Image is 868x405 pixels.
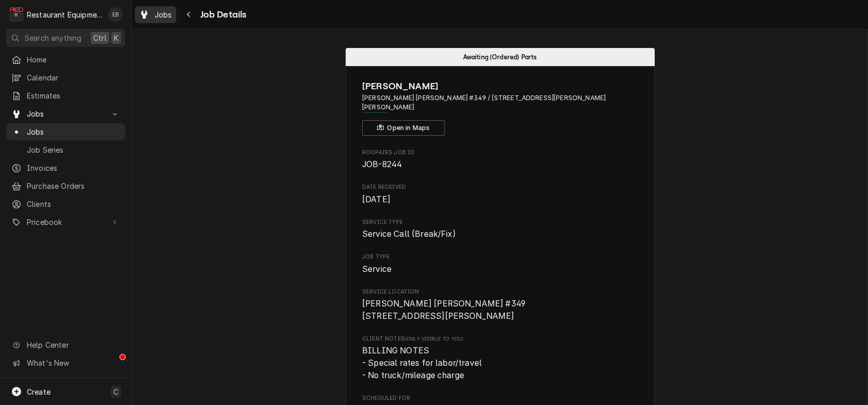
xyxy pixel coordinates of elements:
span: Job Type [362,253,638,261]
div: Client Information [362,79,638,136]
a: Clients [6,196,125,213]
span: [PERSON_NAME] [PERSON_NAME] #349 [STREET_ADDRESS][PERSON_NAME] [362,299,525,321]
span: Service Location [362,288,638,296]
span: Job Series [27,144,120,155]
div: Status [346,48,655,66]
div: Date Received [362,183,638,205]
div: Restaurant Equipment Diagnostics [27,9,103,20]
a: Go to What's New [6,354,125,371]
span: JOB-8244 [362,159,402,169]
a: Home [6,51,125,68]
span: [DATE] [362,195,390,204]
a: Jobs [135,6,176,23]
span: Client Notes [362,335,638,343]
span: What's New [27,358,119,368]
button: Search anythingCtrlK [6,29,125,47]
span: Search anything [25,33,81,43]
span: Awaiting (Ordered) Parts [463,54,537,60]
span: Address [362,93,638,112]
span: Invoices [27,163,120,173]
span: [object Object] [362,345,638,381]
button: Navigate back [181,6,197,23]
div: [object Object] [362,335,638,381]
a: Go to Jobs [6,105,125,122]
span: C [113,386,118,397]
a: Calendar [6,69,125,86]
a: Estimates [6,87,125,104]
span: Service Type [362,228,638,240]
a: Go to Pricebook [6,214,125,231]
div: Restaurant Equipment Diagnostics's Avatar [9,7,24,22]
span: BILLING NOTES - Special rates for labor/travel - No truck/mileage charge [362,346,482,380]
span: Help Center [27,339,119,350]
div: Service Location [362,288,638,322]
span: Roopairs Job ID [362,158,638,171]
span: Date Received [362,193,638,206]
span: K [114,33,118,43]
div: Emily Bird's Avatar [108,7,123,22]
button: Open in Maps [362,120,445,136]
span: Service Type [362,218,638,226]
span: Name [362,79,638,93]
a: Job Series [6,141,125,158]
a: Jobs [6,123,125,140]
span: Jobs [27,108,105,119]
span: Home [27,54,120,65]
div: R [9,7,24,22]
div: Job Type [362,253,638,275]
span: Roopairs Job ID [362,149,638,157]
span: Jobs [27,126,120,137]
span: Estimates [27,90,120,101]
a: Go to Help Center [6,336,125,353]
a: Purchase Orders [6,177,125,195]
span: Jobs [155,9,172,20]
div: Service Type [362,218,638,240]
span: Purchase Orders [27,181,120,191]
span: Ctrl [93,33,107,43]
span: Service Call (Break/Fix) [362,229,456,239]
span: Calendar [27,72,120,83]
span: Service [362,264,392,274]
div: EB [108,7,123,22]
span: Clients [27,199,120,209]
div: Roopairs Job ID [362,149,638,171]
span: Create [27,387,50,396]
span: Job Details [197,8,247,22]
a: Invoices [6,159,125,176]
span: Pricebook [27,217,105,228]
span: Scheduled For [362,394,638,402]
span: (Only Visible to You) [405,336,463,342]
span: Date Received [362,183,638,191]
span: Job Type [362,263,638,276]
span: Service Location [362,298,638,322]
